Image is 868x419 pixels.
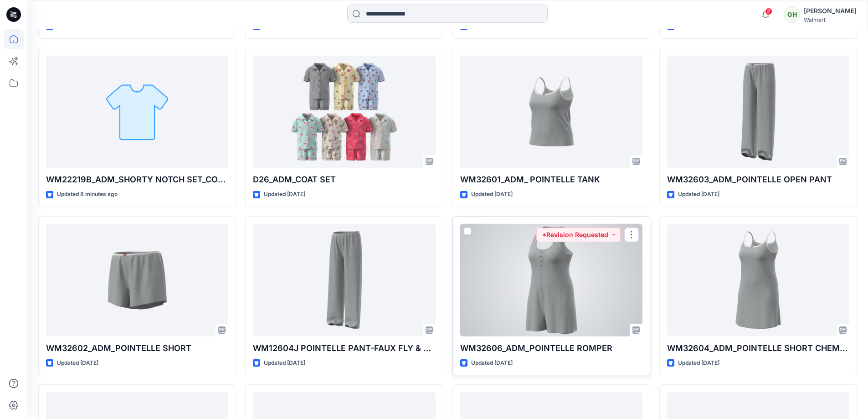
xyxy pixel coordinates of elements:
[784,6,800,23] div: GH
[667,173,849,186] p: WM32603_ADM_POINTELLE OPEN PANT
[460,56,642,168] a: WM32601_ADM_ POINTELLE TANK
[253,224,435,336] a: WM12604J POINTELLE PANT-FAUX FLY & BUTTONS + PICOT
[57,358,98,368] p: Updated [DATE]
[765,8,772,15] span: 2
[804,5,857,16] div: [PERSON_NAME]
[264,190,305,199] p: Updated [DATE]
[46,56,228,168] a: WM22219B_ADM_SHORTY NOTCH SET_COLORWAY
[46,173,228,186] p: WM22219B_ADM_SHORTY NOTCH SET_COLORWAY
[471,358,513,368] p: Updated [DATE]
[46,342,228,355] p: WM32602_ADM_POINTELLE SHORT
[460,224,642,336] a: WM32606_ADM_POINTELLE ROMPER
[667,56,849,168] a: WM32603_ADM_POINTELLE OPEN PANT
[667,342,849,355] p: WM32604_ADM_POINTELLE SHORT CHEMISE
[804,16,857,23] div: Walmart
[253,342,435,355] p: WM12604J POINTELLE PANT-FAUX FLY & BUTTONS + PICOT
[57,190,118,199] p: Updated 8 minutes ago
[253,173,435,186] p: D26_ADM_COAT SET
[678,358,719,368] p: Updated [DATE]
[678,190,719,199] p: Updated [DATE]
[460,173,642,186] p: WM32601_ADM_ POINTELLE TANK
[471,190,513,199] p: Updated [DATE]
[46,224,228,336] a: WM32602_ADM_POINTELLE SHORT
[253,56,435,168] a: D26_ADM_COAT SET
[460,342,642,355] p: WM32606_ADM_POINTELLE ROMPER
[667,224,849,336] a: WM32604_ADM_POINTELLE SHORT CHEMISE
[264,358,305,368] p: Updated [DATE]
